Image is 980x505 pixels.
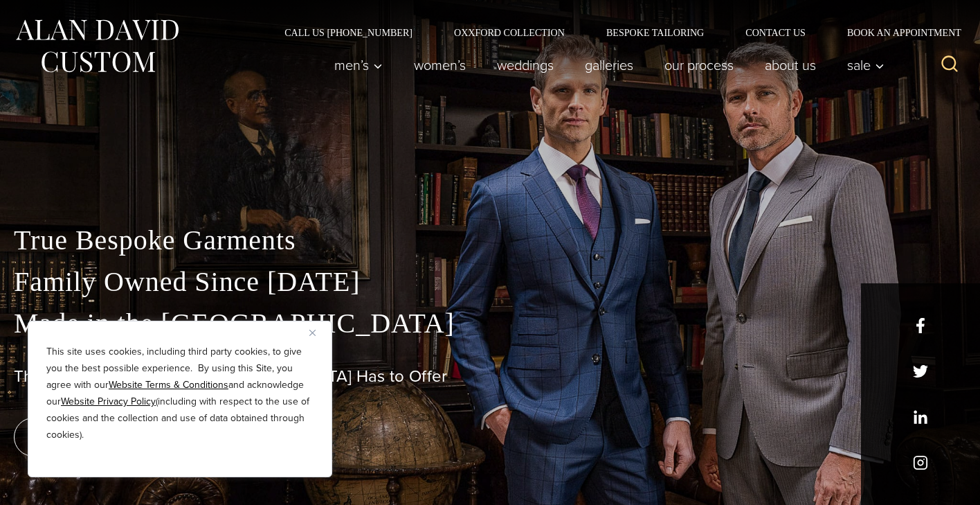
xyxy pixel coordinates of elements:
[264,28,433,37] a: Call Us [PHONE_NUMBER]
[14,418,208,457] a: book an appointment
[61,394,156,409] a: Website Privacy Policy
[847,58,884,72] span: Sale
[399,51,482,79] a: Women’s
[319,51,892,79] nav: Primary Navigation
[14,366,966,387] h1: The Best Custom Suits [GEOGRAPHIC_DATA] Has to Offer
[826,28,966,37] a: Book an Appointment
[14,15,180,77] img: Alan David Custom
[649,51,750,79] a: Our Process
[309,330,316,336] img: Close
[725,28,826,37] a: Contact Us
[46,344,314,443] p: This site uses cookies, including third party cookies, to give you the best possible experience. ...
[750,51,832,79] a: About Us
[14,220,966,344] p: True Bespoke Garments Family Owned Since [DATE] Made in the [GEOGRAPHIC_DATA]
[109,378,228,392] a: Website Terms & Conditions
[309,324,326,341] button: Close
[586,28,725,37] a: Bespoke Tailoring
[933,48,966,82] button: View Search Form
[264,28,966,37] nav: Secondary Navigation
[334,58,383,72] span: Men’s
[433,28,586,37] a: Oxxford Collection
[570,51,649,79] a: Galleries
[482,51,570,79] a: weddings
